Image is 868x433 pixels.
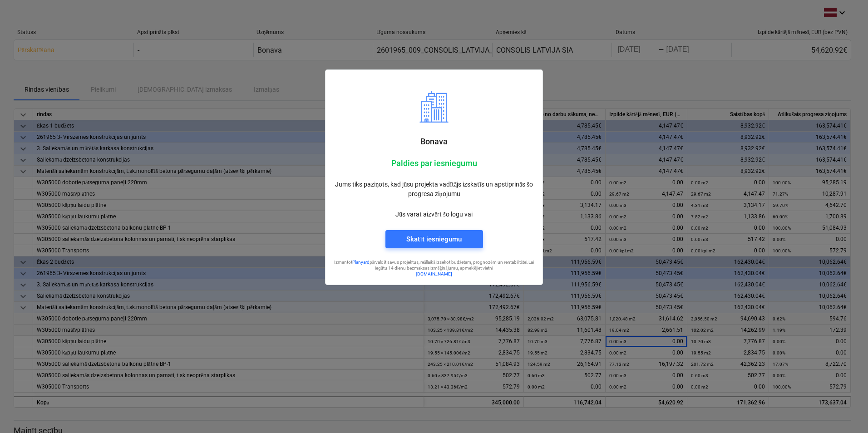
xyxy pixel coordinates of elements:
p: Bonava [333,136,535,147]
div: Skatīt iesniegumu [406,233,461,245]
p: Paldies par iesniegumu [333,158,535,169]
button: Skatīt iesniegumu [385,230,483,248]
a: [DOMAIN_NAME] [416,271,452,276]
p: Izmantot pārvaldīt savus projektus, reāllaikā izsekot budžetam, prognozēm un rentabilitātei. Lai ... [333,259,535,271]
p: Jūs varat aizvērt šo logu vai [333,210,535,219]
a: Planyard [352,260,370,265]
p: Jums tiks paziņots, kad jūsu projekta vadītājs izskatīs un apstiprinās šo progresa ziņojumu [333,180,535,199]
